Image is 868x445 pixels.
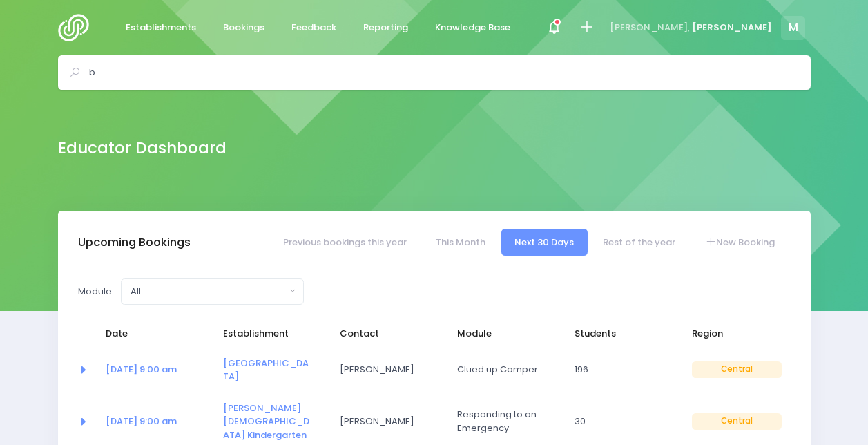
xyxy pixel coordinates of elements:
span: [PERSON_NAME] [340,363,430,377]
a: Bookings [212,15,276,41]
span: Module [457,327,547,341]
td: <a href="https://app.stjis.org.nz/bookings/523649" class="font-weight-bold">16 Sep at 9:00 am</a> [97,348,214,392]
span: Date [106,327,195,341]
span: 196 [575,363,664,377]
span: [PERSON_NAME] [340,415,430,428]
img: Logo [58,14,97,41]
span: 30 [575,415,664,428]
a: [DATE] 9:00 am [106,363,177,376]
span: Knowledge Base [435,21,510,35]
span: Reporting [363,21,408,35]
a: [GEOGRAPHIC_DATA] [223,357,309,384]
a: New Booking [691,229,788,256]
span: Central [692,413,782,430]
a: Reporting [352,15,420,41]
a: Establishments [115,15,208,41]
a: Knowledge Base [424,15,522,41]
input: Search for anything (like establishments, bookings, or feedback) [89,62,791,83]
td: <a href="https://app.stjis.org.nz/establishments/203085" class="font-weight-bold">Ashhurst School... [214,348,331,392]
span: Region [692,327,782,341]
a: Previous bookings this year [269,229,420,256]
span: Students [575,327,664,341]
span: Clued up Camper [457,363,547,377]
span: Contact [340,327,430,341]
span: Bookings [223,21,264,35]
a: Rest of the year [590,229,689,256]
a: This Month [422,229,499,256]
span: [PERSON_NAME], [610,21,690,35]
h2: Educator Dashboard [58,139,226,158]
button: All [121,278,304,305]
a: Feedback [280,15,348,41]
label: Module: [78,285,114,299]
span: Establishment [223,327,313,341]
span: M [781,16,805,40]
td: Jess Morris [331,348,448,392]
span: Establishments [126,21,196,35]
span: Central [692,361,782,378]
td: 196 [566,348,683,392]
a: [DATE] 9:00 am [106,415,177,428]
div: All [131,285,286,299]
td: Central [683,348,791,392]
span: Feedback [291,21,336,35]
span: [PERSON_NAME] [692,21,772,35]
a: Next 30 Days [501,229,588,256]
td: Clued up Camper [448,348,566,392]
a: [PERSON_NAME] [DEMOGRAPHIC_DATA] Kindergarten [223,401,309,442]
h3: Upcoming Bookings [78,236,191,249]
span: Responding to an Emergency [457,408,547,435]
